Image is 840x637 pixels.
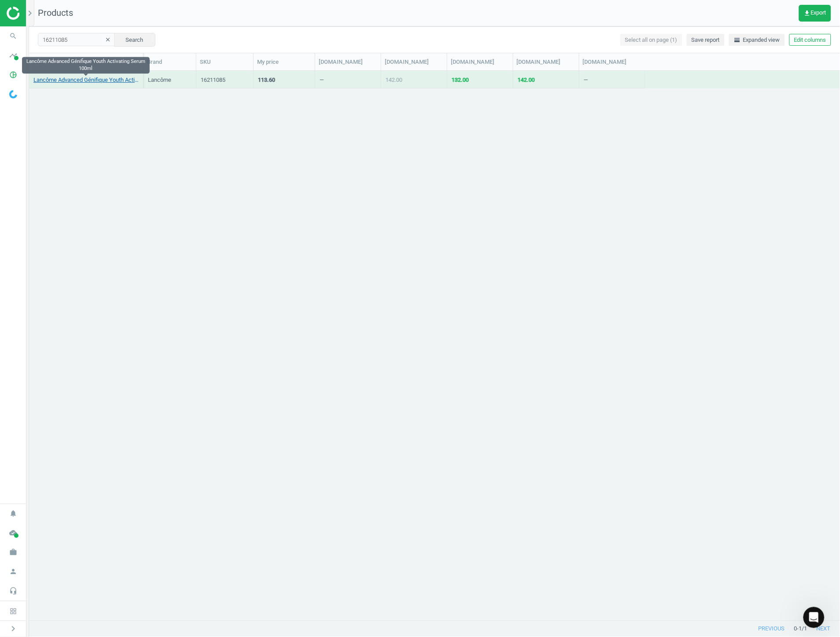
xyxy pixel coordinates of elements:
i: work [5,544,22,561]
button: Save report [687,34,725,46]
i: chevron_right [8,624,18,634]
i: chevron_right [25,8,35,18]
i: clear [105,37,111,43]
img: ajHJNr6hYgQAAAAASUVORK5CYII= [7,7,69,20]
i: headset_mic [5,583,22,600]
button: Search [114,33,155,46]
button: clear [101,34,114,46]
i: get_app [804,10,811,17]
div: [DOMAIN_NAME] [319,58,377,66]
span: Save report [692,36,720,44]
button: get_appExport [799,5,831,22]
span: Products [38,7,73,18]
div: My price [257,58,311,66]
img: wGWNvw8QSZomAAAAABJRU5ErkJggg== [9,90,17,99]
button: Edit columns [789,34,831,46]
span: Select all on page (1) [625,36,678,44]
i: person [5,564,22,580]
i: horizontal_split [734,37,741,44]
span: Export [804,10,826,17]
button: horizontal_splitExpanded view [729,34,785,46]
button: chevron_right [2,623,24,635]
div: Lancôme [148,76,171,87]
div: 16211085 [201,76,249,84]
span: 0 - 1 [794,625,802,633]
div: Lancôme Advanced Génifique Youth Activating Serum 100ml [22,57,150,73]
a: Lancôme Advanced Génifique Youth Activating Serum 100ml [33,76,139,84]
i: search [5,28,22,44]
div: [DOMAIN_NAME] [517,58,575,66]
div: Brand [147,58,192,66]
div: [DOMAIN_NAME] [451,58,509,66]
button: Select all on page (1) [620,34,682,46]
div: 113.60 [258,76,275,84]
div: SKU [200,58,250,66]
span: Expanded view [734,36,780,44]
div: — [584,76,588,87]
iframe: Intercom live chat [803,607,825,628]
div: [DOMAIN_NAME] [583,58,642,66]
span: / 1 [802,625,807,633]
i: pie_chart_outlined [5,66,22,83]
button: previous [749,621,794,637]
input: SKU/Title search [38,33,115,46]
i: cloud_done [5,525,22,542]
div: 142.00 [518,76,535,84]
button: next [807,621,840,637]
div: [DOMAIN_NAME] [385,58,443,66]
div: 132.00 [452,76,469,84]
div: — [320,76,324,87]
i: timeline [5,47,22,64]
div: 142.00 [386,76,402,84]
i: notifications [5,505,22,522]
